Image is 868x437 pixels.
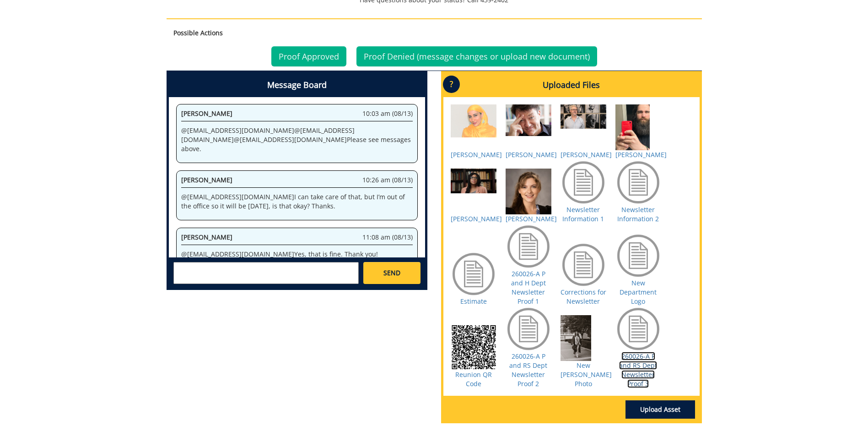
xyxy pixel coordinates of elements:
[362,109,413,118] span: 10:03 am (08/13)
[362,233,413,242] span: 11:08 am (08/13)
[443,76,460,93] p: ?
[617,205,659,223] a: Newsletter Information 2
[356,46,597,66] a: Proof Denied (message changes or upload new document)
[443,73,700,97] h4: Uploaded Files
[561,288,606,306] a: Corrections for Newsletter
[169,73,425,97] h4: Message Board
[451,150,502,159] a: [PERSON_NAME]
[181,109,232,118] span: [PERSON_NAME]
[620,279,657,306] a: New Department Logo
[181,250,413,259] p: @ [EMAIL_ADDRESS][DOMAIN_NAME] Yes, that is fine. Thank you!
[181,192,413,211] p: @ [EMAIL_ADDRESS][DOMAIN_NAME] I can take care of that, but I’m out of the office so it will be [...
[615,150,667,159] a: [PERSON_NAME]
[506,214,557,223] a: [PERSON_NAME]
[363,262,420,284] a: SEND
[511,269,546,306] a: 260026-A P and H Dept Newsletter Proof 1
[383,268,400,278] span: SEND
[173,28,223,37] strong: Possible Actions
[455,370,492,388] a: Reunion QR Code
[562,205,604,223] a: Newsletter Information 1
[625,400,695,419] a: Upload Asset
[561,150,612,159] a: [PERSON_NAME]
[460,297,487,306] a: Estimate
[271,46,346,66] a: Proof Approved
[181,126,413,153] p: @ [EMAIL_ADDRESS][DOMAIN_NAME] @ [EMAIL_ADDRESS][DOMAIN_NAME] @ [EMAIL_ADDRESS][DOMAIN_NAME] Plea...
[509,352,547,388] a: 260026-A P and RS Dept Newsletter Proof 2
[619,352,657,388] a: 260026-A P and RS Dept Newsletter Proof 3
[506,150,557,159] a: [PERSON_NAME]
[181,233,232,241] span: [PERSON_NAME]
[362,175,413,185] span: 10:26 am (08/13)
[561,361,612,388] a: New [PERSON_NAME] Photo
[451,214,502,223] a: [PERSON_NAME]
[173,262,359,284] textarea: messageToSend
[181,175,232,184] span: [PERSON_NAME]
